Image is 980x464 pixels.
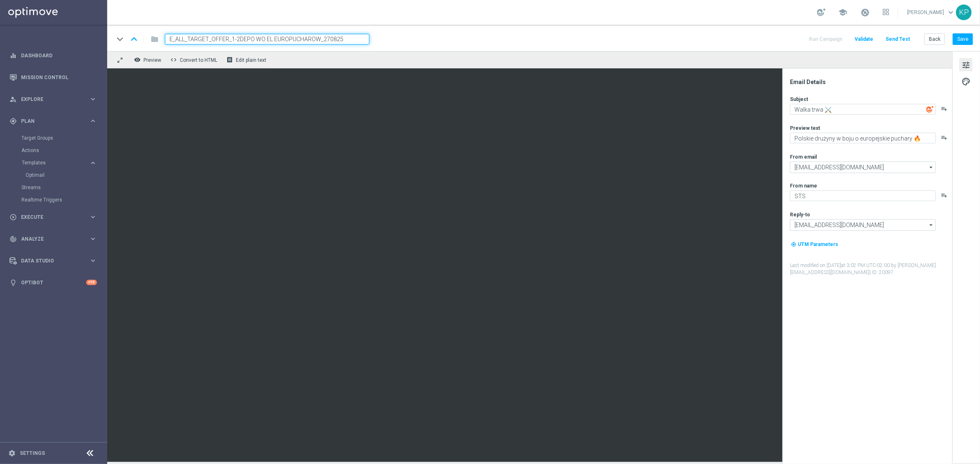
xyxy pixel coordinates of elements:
span: code [170,56,177,63]
input: kontakt@sts.pl [790,219,936,231]
a: Dashboard [21,45,97,66]
i: keyboard_arrow_right [89,159,97,167]
i: keyboard_arrow_right [89,213,97,221]
i: my_location [791,241,797,247]
a: [PERSON_NAME]keyboard_arrow_down [906,6,956,19]
span: Convert to HTML [180,57,217,63]
span: Templates [22,160,81,165]
i: person_search [9,96,17,103]
i: keyboard_arrow_right [89,117,97,125]
button: equalizer Dashboard [9,52,97,59]
button: play_circle_outline Execute keyboard_arrow_right [9,214,97,220]
div: Analyze [9,235,89,243]
label: Preview text [790,125,820,131]
button: palette [959,75,973,88]
i: keyboard_arrow_right [89,257,97,265]
label: From email [790,154,817,160]
button: remove_red_eye Preview [132,54,165,65]
div: Templates [22,160,89,165]
span: palette [961,76,971,87]
i: receipt [226,56,233,63]
div: Data Studio [9,257,89,265]
button: track_changes Analyze keyboard_arrow_right [9,236,97,242]
button: Mission Control [9,74,97,81]
i: settings [8,450,16,457]
label: Reply-to [790,211,810,218]
span: Validate [855,36,873,42]
div: Actions [21,144,106,157]
span: | ID: 20097 [870,269,893,275]
button: playlist_add [941,192,947,199]
i: arrow_drop_down [927,162,935,173]
div: Mission Control [9,66,97,88]
button: person_search Explore keyboard_arrow_right [9,96,97,103]
button: code Convert to HTML [168,54,221,65]
button: gps_fixed Plan keyboard_arrow_right [9,118,97,124]
button: Validate [853,34,874,45]
i: track_changes [9,235,17,243]
i: equalizer [9,52,17,59]
span: Preview [143,57,161,63]
button: Send Test [884,34,911,45]
input: Enter a unique template name [165,34,369,45]
img: optiGenie.svg [926,105,934,113]
a: Actions [21,147,86,154]
button: Save [953,33,973,45]
div: Realtime Triggers [21,194,106,206]
label: From name [790,183,817,189]
span: Analyze [21,237,89,241]
i: lightbulb [9,279,17,286]
i: gps_fixed [9,117,17,125]
i: keyboard_arrow_right [89,95,97,103]
span: keyboard_arrow_down [946,8,955,17]
button: Templates keyboard_arrow_right [21,159,97,166]
div: Email Details [790,78,952,86]
i: remove_red_eye [134,56,141,63]
span: tune [961,60,971,70]
i: keyboard_arrow_right [89,235,97,243]
button: Data Studio keyboard_arrow_right [9,258,97,264]
div: Execute [9,213,89,221]
div: Dashboard [9,45,97,66]
i: play_circle_outline [9,213,17,221]
span: Explore [21,97,89,102]
button: lightbulb Optibot +10 [9,279,97,286]
div: +10 [86,280,97,285]
span: Data Studio [21,258,89,263]
a: Optimail [26,172,86,178]
span: Plan [21,119,89,124]
a: Target Groups [21,135,86,141]
button: receipt Edit plain text [224,54,270,65]
div: Optibot [9,272,97,293]
button: my_location UTM Parameters [790,240,839,249]
div: Plan [9,117,89,125]
div: KP [956,5,972,20]
span: UTM Parameters [798,241,838,247]
div: Templates [21,157,106,181]
div: Target Groups [21,132,106,144]
a: Settings [20,451,45,456]
div: Optimail [26,169,106,181]
div: Explore [9,96,89,103]
label: Subject [790,96,808,103]
button: tune [959,58,973,71]
button: playlist_add [941,134,947,141]
button: Back [924,33,945,45]
i: arrow_drop_down [927,220,935,230]
a: Optibot [21,272,86,293]
span: Edit plain text [236,57,266,63]
span: school [838,8,847,17]
label: Last modified on [DATE] at 3:02 PM UTC-02:00 by [PERSON_NAME][EMAIL_ADDRESS][DOMAIN_NAME] [790,262,952,276]
button: playlist_add [941,105,947,112]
